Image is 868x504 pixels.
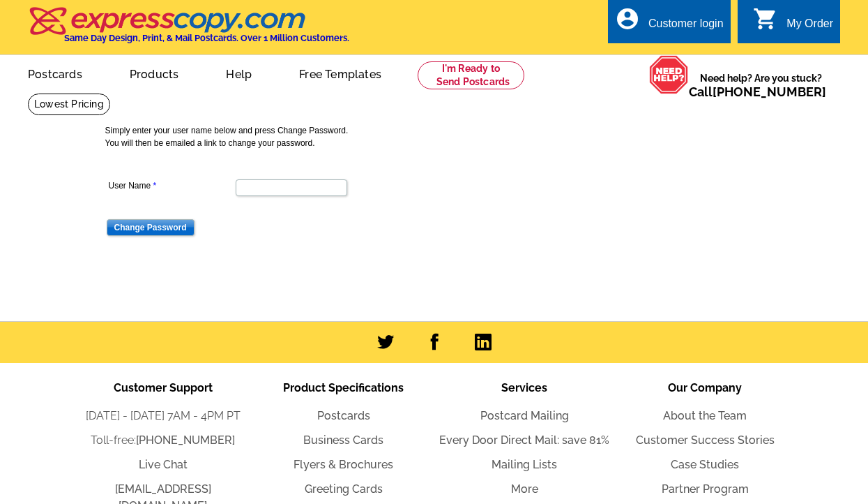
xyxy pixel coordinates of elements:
i: shopping_cart [753,6,778,31]
img: help [649,55,689,94]
a: More [511,482,538,496]
a: Flyers & Brochures [294,458,393,471]
input: Change Password [107,219,195,236]
a: About the Team [663,409,747,422]
a: Same Day Design, Print, & Mail Postcards. Over 1 Million Customers. [28,17,349,43]
a: [PHONE_NUMBER] [136,433,235,447]
a: Postcards [317,409,370,422]
h4: Same Day Design, Print, & Mail Postcards. Over 1 Million Customers. [64,33,349,43]
a: Mailing Lists [492,458,557,471]
div: My Order [786,17,833,37]
span: Services [501,381,547,394]
span: Customer Support [114,381,213,394]
span: Call [689,84,826,99]
a: account_circle Customer login [615,15,724,33]
a: Customer Success Stories [636,433,775,447]
a: Every Door Direct Mail: save 81% [439,433,609,447]
a: Help [204,57,274,89]
li: Toll-free: [73,432,253,449]
div: Customer login [648,17,724,37]
a: [PHONE_NUMBER] [713,84,826,99]
a: Live Chat [139,458,188,471]
a: Greeting Cards [305,482,383,496]
span: Product Specifications [283,381,404,394]
a: Partner Program [662,482,749,496]
i: account_circle [615,6,640,31]
a: Postcards [6,57,105,89]
label: User Name [109,179,234,192]
span: Need help? Are you stuck? [689,71,833,99]
span: Our Company [668,381,742,394]
a: Free Templates [277,57,404,89]
li: [DATE] - [DATE] 7AM - 4PM PT [73,408,253,424]
a: Case Studies [671,458,739,471]
a: Products [107,57,201,89]
a: shopping_cart My Order [753,15,833,33]
a: Business Cards [303,433,383,447]
a: Postcard Mailing [480,409,569,422]
p: Simply enter your user name below and press Change Password. You will then be emailed a link to c... [105,124,775,149]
